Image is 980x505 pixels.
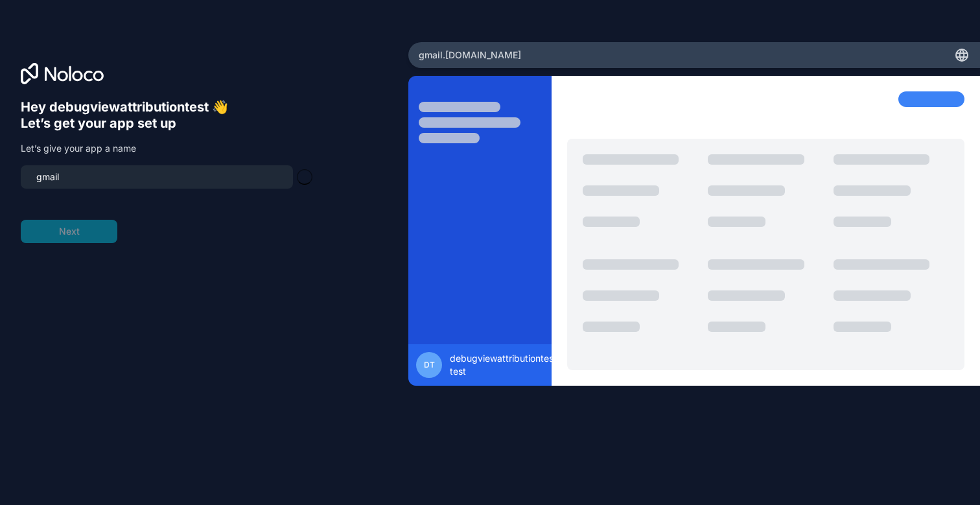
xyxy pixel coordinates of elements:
h6: Let’s get your app set up [21,115,311,132]
span: dt [424,360,435,370]
input: my-team [29,168,285,186]
h6: Hey debugviewattributiontest 👋 [21,99,311,115]
span: gmail .[DOMAIN_NAME] [419,49,521,62]
p: Let’s give your app a name [21,142,311,155]
span: debugviewattributiontest test [450,352,557,378]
